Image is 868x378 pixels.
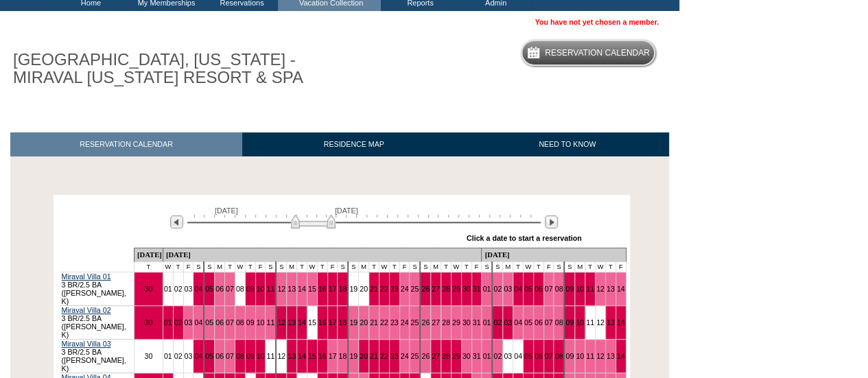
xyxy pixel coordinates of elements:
td: S [266,262,276,272]
a: 11 [586,285,594,293]
a: 10 [257,352,265,360]
td: W [163,262,173,272]
a: 08 [554,352,563,360]
a: 19 [349,352,357,360]
a: 27 [432,352,440,360]
a: 07 [226,352,234,360]
a: 01 [164,285,172,293]
img: Previous [170,215,183,228]
td: T [369,262,379,272]
td: 3 BR/2.5 BA ([PERSON_NAME], K) [60,340,134,373]
a: 28 [442,318,450,327]
a: 13 [607,352,615,360]
a: 11 [266,352,274,360]
a: 14 [298,318,306,327]
td: T [297,262,307,272]
td: S [204,262,214,272]
a: 19 [349,318,357,327]
a: 07 [545,285,553,293]
a: 09 [565,285,574,293]
td: [DATE] [482,248,626,262]
a: 24 [401,285,409,293]
a: 02 [493,318,502,327]
a: 30 [462,352,471,360]
a: 22 [380,318,388,327]
a: 05 [205,318,213,327]
span: [DATE] [335,206,358,215]
a: 30 [144,318,152,327]
a: 29 [452,285,460,293]
td: M [215,262,225,272]
a: 05 [524,318,532,327]
a: 23 [390,352,399,360]
a: 27 [432,285,440,293]
td: 3 BR/2.5 BA ([PERSON_NAME], K) [60,272,134,306]
td: [DATE] [134,248,163,262]
a: 25 [410,352,419,360]
td: M [575,262,585,272]
a: 02 [174,285,183,293]
a: 12 [277,352,285,360]
a: Miraval Villa 02 [62,306,111,314]
a: 11 [586,352,594,360]
a: 08 [554,318,563,327]
td: W [379,262,389,272]
td: [DATE] [163,248,482,262]
a: 26 [421,318,430,327]
a: 03 [185,318,193,327]
img: Next [545,215,558,228]
a: 16 [318,352,327,360]
td: W [307,262,317,272]
td: T [461,262,471,272]
a: RESIDENCE MAP [242,132,466,156]
a: 15 [308,352,316,360]
a: 04 [194,318,202,327]
a: 05 [524,352,532,360]
td: S [193,262,204,272]
a: 10 [576,318,584,327]
a: 31 [473,285,481,293]
a: 02 [174,318,183,327]
td: F [255,262,266,272]
a: 10 [257,285,265,293]
a: 26 [421,285,430,293]
a: 21 [370,318,378,327]
a: 04 [514,285,522,293]
td: F [399,262,410,272]
a: 08 [236,285,244,293]
a: 07 [545,318,553,327]
a: 12 [596,318,605,327]
td: F [183,262,193,272]
a: 13 [288,318,296,327]
td: S [554,262,564,272]
a: 03 [504,285,512,293]
td: W [523,262,533,272]
a: RESERVATION CALENDAR [10,132,242,156]
a: 01 [482,285,491,293]
a: 15 [308,318,316,327]
a: 06 [535,285,543,293]
a: 14 [617,352,625,360]
a: 01 [482,318,491,327]
a: 27 [432,318,440,327]
a: 29 [452,318,460,327]
a: 07 [226,285,234,293]
a: 13 [607,318,615,327]
a: 20 [360,352,368,360]
a: 23 [390,318,399,327]
a: 22 [380,352,388,360]
a: 04 [514,318,522,327]
td: S [420,262,430,272]
span: You have not yet chosen a member. [535,18,659,26]
td: T [513,262,524,272]
a: 30 [144,352,152,360]
td: M [503,262,513,272]
a: 09 [246,285,255,293]
a: 04 [194,352,202,360]
a: 12 [596,352,605,360]
a: 10 [576,352,584,360]
td: M [359,262,369,272]
a: 23 [390,285,399,293]
a: 03 [504,318,512,327]
div: Click a date to start a reservation [467,234,582,242]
